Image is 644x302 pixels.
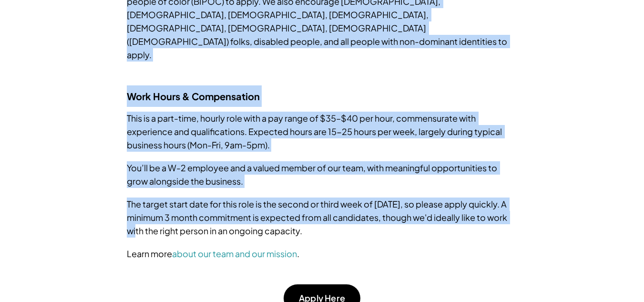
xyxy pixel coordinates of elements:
p: Learn more . [127,247,518,260]
a: about our team and our mission [172,248,297,259]
p: The target start date for this role is the second or third week of [DATE], so please apply quickl... [127,198,518,238]
p: This is a part-time, hourly role with a pay range of $35–$40 per hour, commensurate with experien... [127,112,518,152]
p: You’ll be a W-2 employee and a valued member of our team, with meaningful opportunities to grow a... [127,161,518,188]
strong: Work Hours & Compensation [127,90,260,102]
